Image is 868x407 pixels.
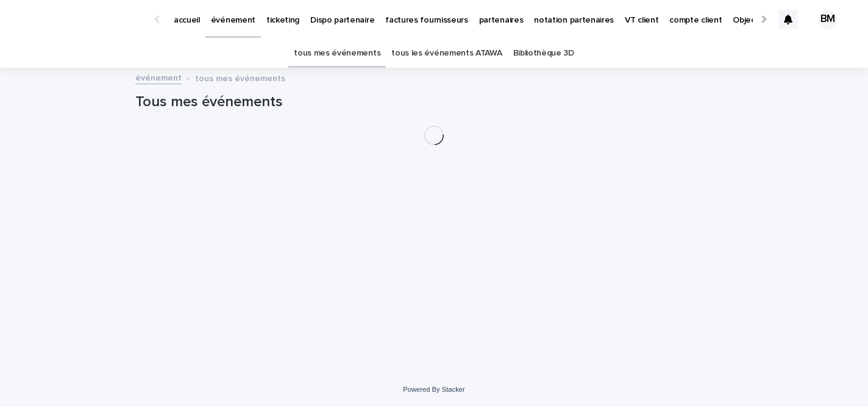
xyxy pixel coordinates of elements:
p: tous mes événements [195,71,285,84]
a: tous mes événements [294,39,380,68]
div: BM [818,10,838,29]
h1: Tous mes événements [135,93,733,111]
a: Bibliothèque 3D [513,39,574,68]
img: Ls34BcGeRexTGTNfXpUC [24,7,143,32]
a: Powered By Stacker [403,386,464,393]
a: événement [135,70,182,84]
a: tous les événements ATAWA [391,39,502,68]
